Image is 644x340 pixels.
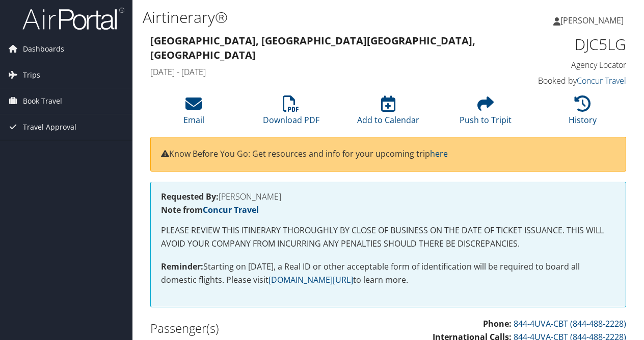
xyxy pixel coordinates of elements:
[430,148,448,159] a: here
[22,7,124,31] img: airportal-logo.png
[161,224,615,250] p: PLEASE REVIEW THIS ITINERARY THOROUGHLY BY CLOSE OF BUSINESS ON THE DATE OF TICKET ISSUANCE. THIS...
[23,114,76,140] span: Travel Approval
[161,261,203,272] strong: Reminder:
[183,101,204,126] a: Email
[150,34,475,62] strong: [GEOGRAPHIC_DATA], [GEOGRAPHIC_DATA] [GEOGRAPHIC_DATA], [GEOGRAPHIC_DATA]
[161,191,219,202] strong: Requested By:
[23,36,64,62] span: Dashboards
[460,101,512,126] a: Push to Tripit
[569,101,597,126] a: History
[519,59,626,70] h4: Agency Locator
[519,75,626,86] h4: Booked by
[161,148,615,161] p: Know Before You Go: Get resources and info for your upcoming trip
[150,320,381,337] h2: Passenger(s)
[23,88,62,114] span: Book Travel
[143,7,470,28] h1: Airtinerary®
[577,75,626,86] a: Concur Travel
[553,5,634,36] a: [PERSON_NAME]
[357,101,419,126] a: Add to Calendar
[203,204,259,215] a: Concur Travel
[519,34,626,55] h1: DJC5LG
[161,192,615,201] h4: [PERSON_NAME]
[514,318,626,329] a: 844-4UVA-CBT (844-488-2228)
[263,101,319,126] a: Download PDF
[560,15,624,26] span: [PERSON_NAME]
[150,66,503,78] h4: [DATE] - [DATE]
[161,204,259,215] strong: Note from
[269,274,353,285] a: [DOMAIN_NAME][URL]
[161,260,615,286] p: Starting on [DATE], a Real ID or other acceptable form of identification will be required to boar...
[483,318,512,329] strong: Phone:
[23,62,40,88] span: Trips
